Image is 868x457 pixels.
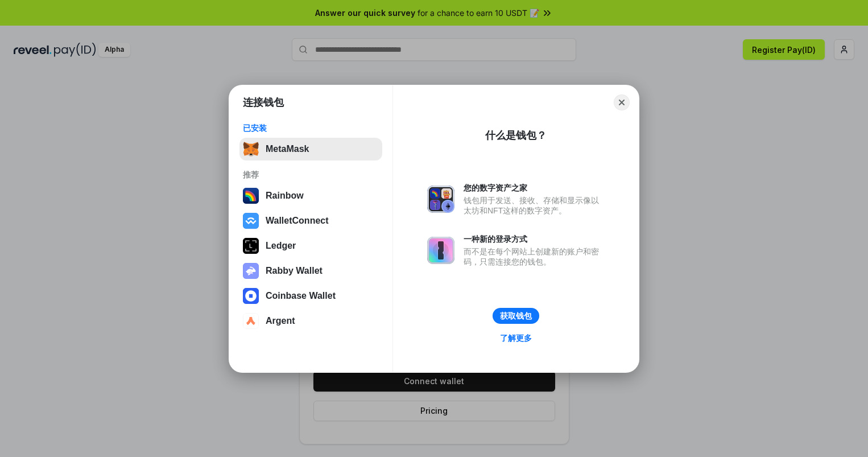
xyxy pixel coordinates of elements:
div: 已安装 [243,123,379,133]
img: svg+xml,%3Csvg%20xmlns%3D%22http%3A%2F%2Fwww.w3.org%2F2000%2Fsvg%22%20fill%3D%22none%22%20viewBox... [427,237,454,264]
div: 钱包用于发送、接收、存储和显示像以太坊和NFT这样的数字资产。 [464,195,605,216]
div: Ledger [266,241,296,251]
button: Coinbase Wallet [239,285,382,307]
div: 获取钱包 [500,311,532,321]
img: svg+xml,%3Csvg%20xmlns%3D%22http%3A%2F%2Fwww.w3.org%2F2000%2Fsvg%22%20fill%3D%22none%22%20viewBox... [243,263,259,279]
div: Argent [266,316,295,326]
div: Rabby Wallet [266,266,323,276]
div: 什么是钱包？ [485,129,547,142]
button: 获取钱包 [493,308,539,324]
div: 您的数字资产之家 [464,183,605,193]
div: 一种新的登录方式 [464,234,605,244]
div: Coinbase Wallet [266,291,336,301]
img: svg+xml,%3Csvg%20fill%3D%22none%22%20height%3D%2233%22%20viewBox%3D%220%200%2035%2033%22%20width%... [243,141,259,157]
div: WalletConnect [266,216,329,226]
button: Ledger [239,234,382,257]
img: svg+xml,%3Csvg%20xmlns%3D%22http%3A%2F%2Fwww.w3.org%2F2000%2Fsvg%22%20width%3D%2228%22%20height%3... [243,238,259,254]
button: WalletConnect [239,209,382,232]
div: 了解更多 [500,333,532,343]
img: svg+xml,%3Csvg%20width%3D%22120%22%20height%3D%22120%22%20viewBox%3D%220%200%20120%20120%22%20fil... [243,188,259,204]
h1: 连接钱包 [243,96,284,109]
button: Rainbow [239,184,382,207]
div: Rainbow [266,191,304,201]
a: 了解更多 [493,331,539,345]
div: MetaMask [266,144,309,154]
button: MetaMask [239,138,382,160]
button: Argent [239,310,382,332]
div: 而不是在每个网站上创建新的账户和密码，只需连接您的钱包。 [464,246,605,267]
img: svg+xml,%3Csvg%20width%3D%2228%22%20height%3D%2228%22%20viewBox%3D%220%200%2028%2028%22%20fill%3D... [243,313,259,329]
div: 推荐 [243,170,379,180]
button: Close [614,94,630,110]
img: svg+xml,%3Csvg%20xmlns%3D%22http%3A%2F%2Fwww.w3.org%2F2000%2Fsvg%22%20fill%3D%22none%22%20viewBox... [427,186,454,213]
button: Rabby Wallet [239,260,382,282]
img: svg+xml,%3Csvg%20width%3D%2228%22%20height%3D%2228%22%20viewBox%3D%220%200%2028%2028%22%20fill%3D... [243,288,259,304]
img: svg+xml,%3Csvg%20width%3D%2228%22%20height%3D%2228%22%20viewBox%3D%220%200%2028%2028%22%20fill%3D... [243,213,259,229]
